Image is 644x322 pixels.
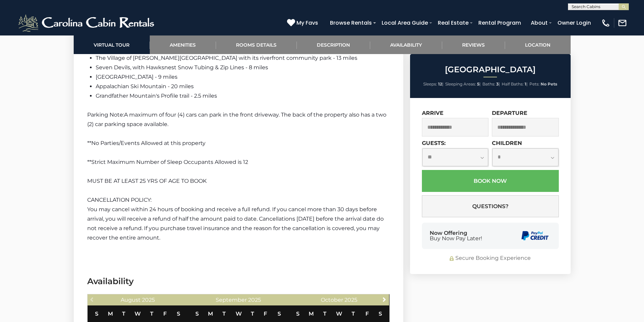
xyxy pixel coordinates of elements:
[74,35,150,54] a: Virtual Tour
[527,17,551,29] a: About
[96,83,194,90] span: Appalachian Ski Mountain - 20 miles
[482,80,500,89] li: |
[309,311,314,317] span: Monday
[251,311,254,317] span: Thursday
[87,206,384,241] span: You may cancel within 24 hours of booking and receive a full refund. If you cancel more than 30 d...
[264,311,267,317] span: Friday
[370,35,442,54] a: Availability
[216,35,297,54] a: Rooms Details
[321,297,343,303] span: October
[108,311,113,317] span: Monday
[216,297,247,303] span: September
[150,35,216,54] a: Amenities
[482,81,495,86] span: Baths:
[382,297,387,302] span: Next
[296,19,318,27] span: My Favs
[87,275,390,287] h3: Availability
[122,311,125,317] span: Tuesday
[352,311,355,317] span: Thursday
[554,17,594,29] a: Owner Login
[365,311,369,317] span: Friday
[601,18,611,28] img: phone-regular-white.png
[96,93,217,99] span: Grandfather Mountain's Profile trail - 2.5 miles
[477,81,479,86] strong: 5
[344,297,357,303] span: 2025
[422,110,444,116] label: Arrive
[502,80,528,89] li: |
[87,159,248,165] span: **Strict Maximum Number of Sleep Occupants Allowed is 12
[96,55,357,61] span: The Village of [PERSON_NAME][GEOGRAPHIC_DATA] with its riverfront community park - 13 miles
[195,311,199,317] span: Sunday
[142,297,155,303] span: 2025
[378,17,431,29] a: Local Area Guide
[336,311,342,317] span: Wednesday
[95,311,98,317] span: Sunday
[380,295,388,304] a: Next
[177,311,180,317] span: Saturday
[438,81,442,86] strong: 12
[423,80,444,89] li: |
[422,254,559,262] div: Secure Booking Experience
[492,110,527,116] label: Departure
[502,81,524,86] span: Half Baths:
[17,13,157,33] img: White-1-2.png
[248,297,261,303] span: 2025
[445,80,481,89] li: |
[430,230,482,241] div: Now Offering
[297,35,370,54] a: Description
[135,311,141,317] span: Wednesday
[323,311,327,317] span: Tuesday
[208,311,213,317] span: Monday
[430,236,482,241] span: Buy Now Pay Later!
[445,81,476,86] span: Sleeping Areas:
[287,19,320,27] a: My Favs
[96,74,177,80] span: [GEOGRAPHIC_DATA] - 9 miles
[150,311,153,317] span: Thursday
[422,170,559,192] button: Book Now
[496,81,499,86] strong: 3
[434,17,472,29] a: Real Estate
[422,140,446,146] label: Guests:
[222,311,226,317] span: Tuesday
[121,297,141,303] span: August
[525,81,526,86] strong: 1
[87,112,386,127] span: A maximum of four (4) cars can park in the front driveway. The back of the property also has a tw...
[505,35,571,54] a: Location
[541,81,557,86] strong: No Pets
[492,140,522,146] label: Children
[379,311,382,317] span: Saturday
[422,195,559,217] button: Questions?
[618,18,627,28] img: mail-regular-white.png
[423,81,437,86] span: Sleeps:
[475,17,524,29] a: Rental Program
[96,64,268,71] span: Seven Devils, with Hawksnest Snow Tubing & Zip Lines - 8 miles
[87,140,206,146] span: **No Parties/Events Allowed at this property
[327,17,375,29] a: Browse Rentals
[296,311,300,317] span: Sunday
[412,65,569,74] h2: [GEOGRAPHIC_DATA]
[87,178,207,184] span: MUST BE AT LEAST 25 YRS OF AGE TO BOOK
[87,112,124,118] span: Parking Note:
[442,35,505,54] a: Reviews
[529,81,540,86] span: Pets:
[278,311,281,317] span: Saturday
[163,311,167,317] span: Friday
[236,311,242,317] span: Wednesday
[87,197,151,203] span: CANCELLATION POLICY:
